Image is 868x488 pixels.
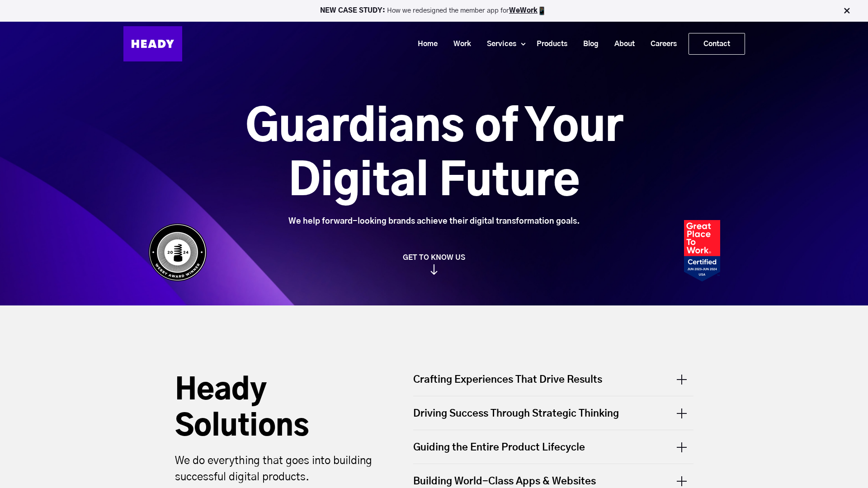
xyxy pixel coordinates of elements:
a: Work [442,36,476,52]
h1: Guardians of Your Digital Future [195,101,674,209]
img: arrow_down [430,264,438,275]
div: Crafting Experiences That Drive Results [413,373,693,396]
a: Blog [572,36,603,52]
a: About [603,36,639,52]
p: How we redesigned the member app for [4,6,864,15]
p: We do everything that goes into building successful digital products. [175,453,378,485]
a: Products [525,36,572,52]
strong: NEW CASE STUDY: [320,7,387,14]
img: Heady_2023_Certification_Badge [684,220,720,282]
img: Close Bar [842,6,851,15]
a: WeWork [509,7,538,14]
a: Contact [689,33,745,54]
a: Careers [639,36,681,52]
img: Heady_WebbyAward_Winner-4 [148,223,207,282]
a: Services [476,36,521,52]
img: Heady_Logo_Web-01 (1) [123,26,182,61]
a: Home [406,36,442,52]
div: Navigation Menu [191,33,745,55]
div: Driving Success Through Strategic Thinking [413,396,693,430]
div: We help forward-looking brands achieve their digital transformation goals. [195,216,674,226]
a: GET TO KNOW US [144,253,725,275]
div: Guiding the Entire Product Lifecycle [413,430,693,464]
img: app emoji [538,6,547,15]
h2: Heady Solutions [175,373,378,445]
